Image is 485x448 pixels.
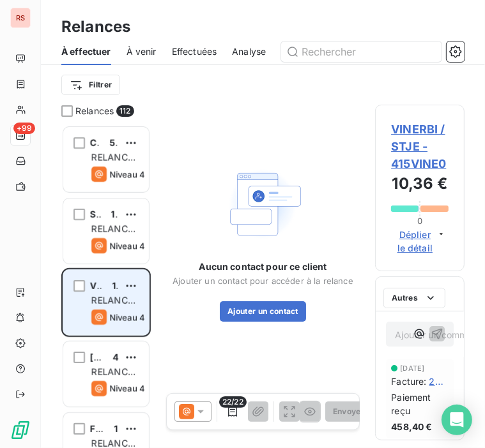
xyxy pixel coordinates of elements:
[109,137,147,148] span: 573,10 €
[114,423,153,434] span: 163,44 €
[91,366,135,390] span: RELANCE DSG
[442,405,472,435] div: Open Intercom Messenger
[199,260,327,273] span: Aucun contact pour ce client
[400,364,424,372] span: [DATE]
[391,121,449,172] span: VINERBI / STJE - 415VINE0
[391,375,426,388] span: Facture :
[75,105,114,117] span: Relances
[10,420,31,440] img: Logo LeanPay
[429,375,449,388] span: 2005961
[90,352,167,362] span: [PERSON_NAME]
[219,396,247,408] span: 22/22
[391,227,449,255] button: Déplier le détail
[232,45,266,58] span: Analyse
[109,241,145,251] span: Niveau 4
[90,137,128,148] span: COPROX
[13,123,35,134] span: +99
[90,423,210,434] span: FORMAGROUP SOLUTIONS
[109,384,145,394] span: Niveau 4
[112,352,149,362] span: 417,50 €
[417,216,422,226] span: 0
[116,105,134,117] span: 112
[395,228,435,255] span: Déplier le détail
[61,75,120,95] button: Filtrer
[10,8,31,28] div: RS
[90,209,145,220] span: SCI GABIMO
[112,280,146,291] span: 10,36 €
[325,401,372,422] button: Envoyer
[172,45,217,58] span: Effectuées
[61,15,130,38] h3: Relances
[127,45,157,58] span: À venir
[383,288,445,308] button: Autres
[391,172,449,198] h3: 10,36 €
[91,295,135,318] span: RELANCE DSG
[91,223,135,247] span: RELANCE DSG
[111,209,148,220] span: 123,14 €
[281,41,442,62] input: Rechercher
[61,125,151,448] div: grid
[220,301,306,322] button: Ajouter un contact
[222,163,304,245] img: Empty state
[173,276,353,286] span: Ajouter un contact pour accéder à la relance
[391,420,432,433] span: 458,40 €
[109,169,145,179] span: Niveau 4
[91,152,135,175] span: RELANCE DSG
[61,45,111,58] span: À effectuer
[90,280,156,291] span: VINERBI / STJE
[109,312,145,322] span: Niveau 4
[391,391,449,417] span: Paiement reçu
